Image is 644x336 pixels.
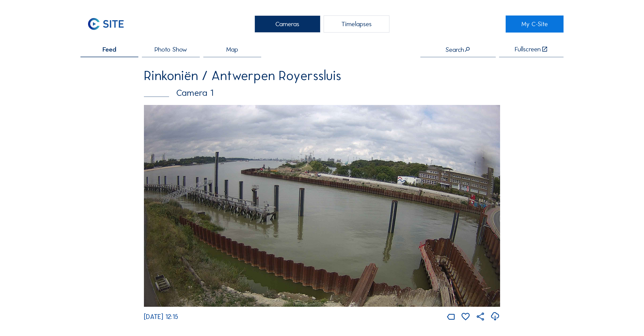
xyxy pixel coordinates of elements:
[144,313,178,321] span: [DATE] 12:15
[226,46,238,53] span: Map
[506,16,564,33] a: My C-Site
[80,16,138,33] a: C-SITE Logo
[255,16,320,33] div: Cameras
[324,16,389,33] div: Timelapses
[80,16,131,33] img: C-SITE Logo
[144,69,500,82] div: Rinkoniën / Antwerpen Royerssluis
[144,105,500,307] img: Image
[155,46,187,53] span: Photo Show
[103,46,116,53] span: Feed
[515,46,541,53] div: Fullscreen
[144,88,500,97] div: Camera 1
